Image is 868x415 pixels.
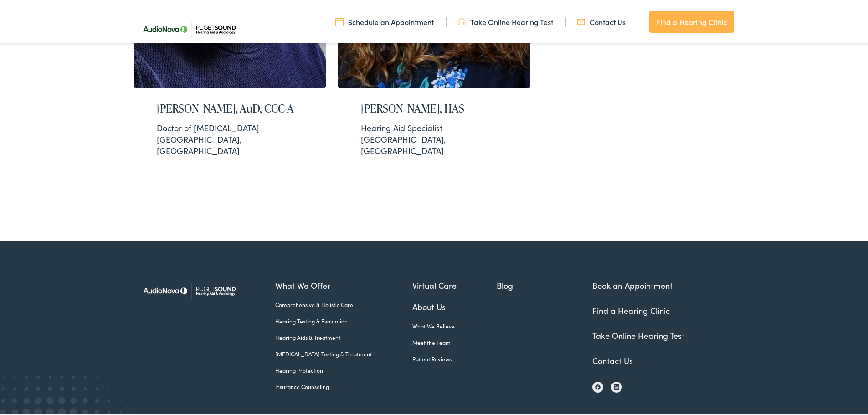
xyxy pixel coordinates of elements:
[275,277,412,290] a: What We Offer
[361,120,508,155] div: [GEOGRAPHIC_DATA], [GEOGRAPHIC_DATA]
[335,15,434,25] a: Schedule an Appointment
[497,277,554,290] a: Blog
[275,332,412,340] a: Hearing Aids & Treatment
[577,15,626,25] a: Contact Us
[457,15,466,25] img: utility icon
[649,9,734,31] a: Find a Hearing Clinic
[137,271,241,307] img: Puget Sound Hearing Aid & Audiology
[157,120,303,132] div: Doctor of [MEDICAL_DATA]
[457,15,553,25] a: Take Online Hearing Test
[157,120,303,155] div: [GEOGRAPHIC_DATA], [GEOGRAPHIC_DATA]
[614,382,619,389] img: LinkedIn
[361,100,508,113] h2: [PERSON_NAME], HAS
[412,353,497,361] a: Patient Reviews
[592,303,670,314] a: Find a Hearing Clinic
[412,320,497,328] a: What We Believe
[361,120,508,132] div: Hearing Aid Specialist
[412,337,497,345] a: Meet the Team
[275,315,412,323] a: Hearing Testing & Evaluation
[335,15,344,25] img: utility icon
[595,383,601,388] img: Facebook icon, indicating the presence of the site or brand on the social media platform.
[275,348,412,356] a: [MEDICAL_DATA] Testing & Treatment
[275,381,412,389] a: Insurance Counseling
[275,364,412,373] a: Hearing Protection
[577,15,585,25] img: utility icon
[412,299,497,311] a: About Us
[275,299,412,307] a: Comprehensive & Holistic Care
[592,353,633,364] a: Contact Us
[412,277,497,290] a: Virtual Care
[592,278,673,289] a: Book an Appointment
[592,328,684,339] a: Take Online Hearing Test
[157,100,303,113] h2: [PERSON_NAME], AuD, CCC-A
